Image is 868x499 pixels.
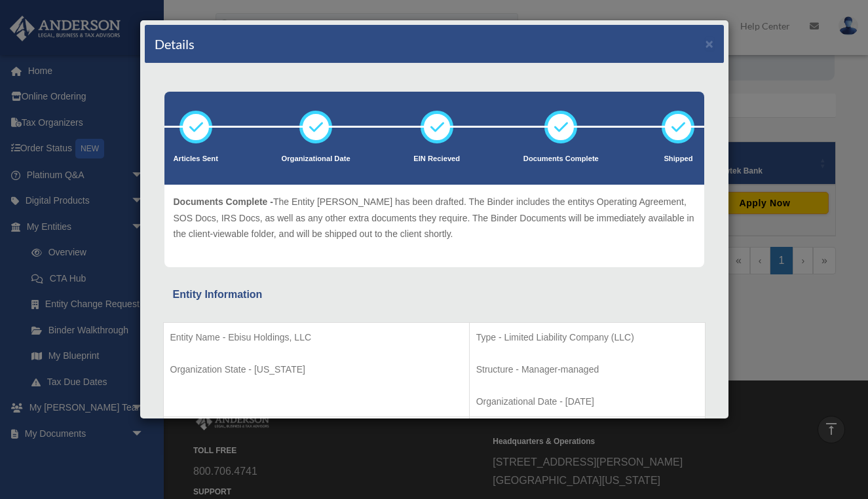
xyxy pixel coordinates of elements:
p: Type - Limited Liability Company (LLC) [476,329,698,346]
p: Organizational Date - [DATE] [476,394,698,410]
p: Articles Sent [174,153,218,166]
p: The Entity [PERSON_NAME] has been drafted. The Binder includes the entitys Operating Agreement, S... [174,194,695,242]
button: × [706,37,714,50]
p: Entity Name - Ebisu Holdings, LLC [170,329,462,346]
h4: Details [155,35,195,53]
p: Shipped [662,153,694,166]
p: Organizational Date [282,153,350,166]
p: Structure - Manager-managed [476,361,698,378]
p: Organization State - [US_STATE] [170,361,462,378]
div: Entity Information [173,286,696,304]
span: Documents Complete - [174,196,273,207]
p: EIN Recieved [413,153,460,166]
p: Documents Complete [523,153,599,166]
